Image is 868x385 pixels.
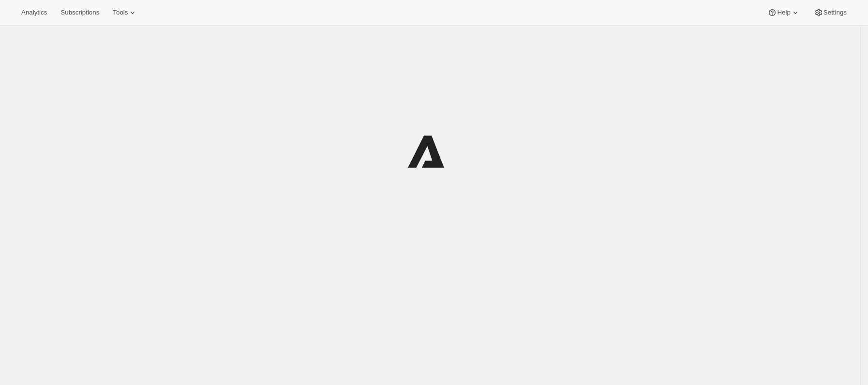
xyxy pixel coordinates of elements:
[823,9,847,16] span: Settings
[55,6,105,19] button: Subscriptions
[808,6,853,19] button: Settings
[107,6,143,19] button: Tools
[113,9,128,16] span: Tools
[21,9,47,16] span: Analytics
[60,9,99,16] span: Subscriptions
[777,9,790,16] span: Help
[762,6,806,19] button: Help
[15,6,53,19] button: Analytics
